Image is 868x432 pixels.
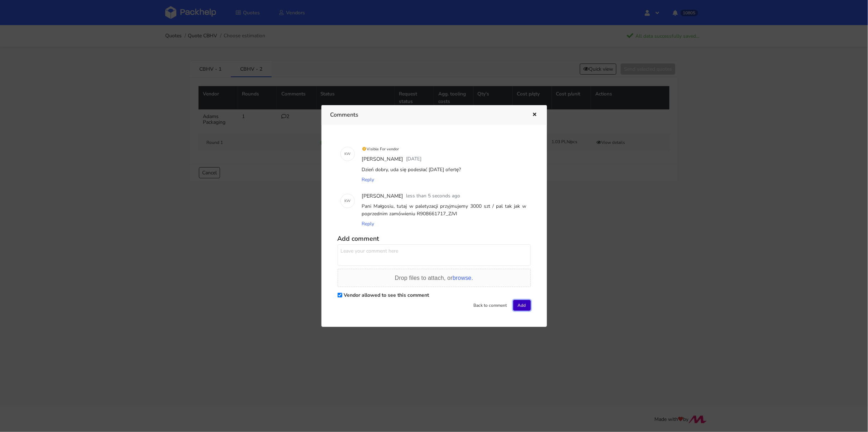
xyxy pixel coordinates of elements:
[362,220,375,227] span: Reply
[330,110,521,120] h3: Comments
[347,149,350,159] span: W
[395,275,473,281] span: Drop files to attach, or
[469,300,512,311] button: Back to comment
[344,292,429,299] label: Vendor allowed to see this comment
[405,154,423,165] div: [DATE]
[344,149,347,159] span: K
[405,191,462,202] div: less than 5 seconds ago
[347,196,350,206] span: W
[361,154,405,165] div: [PERSON_NAME]
[513,300,531,311] button: Add
[361,201,528,219] div: Pani Małgosiu, tutaj w paletyzacji przyjmujemy 3000 szt / pal tak jak w poprzednim zamówieniu R90...
[344,196,347,206] span: K
[361,165,528,175] div: Dzień dobry, uda się podesłać [DATE] ofertę?
[361,191,405,202] div: [PERSON_NAME]
[338,235,531,243] h5: Add comment
[362,176,375,183] span: Reply
[453,275,473,281] span: browse.
[362,146,399,152] small: Visible For vendor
